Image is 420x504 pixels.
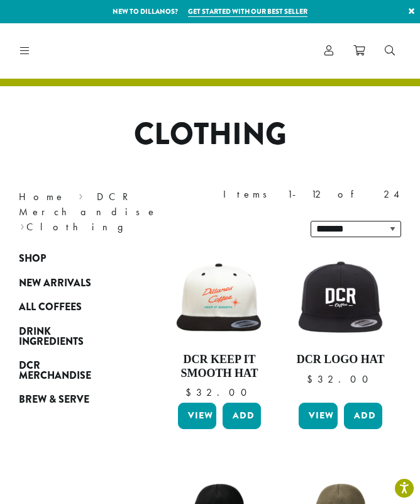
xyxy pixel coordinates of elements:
nav: Breadcrumb [19,189,191,235]
h4: DCR Keep It Smooth Hat [175,353,265,380]
img: dcr-hat.png [296,259,385,337]
a: View [299,403,337,429]
a: Drink Ingredients [19,319,121,353]
a: Home [19,190,65,203]
span: › [20,215,25,235]
a: Search [375,40,405,61]
button: Add [344,403,382,429]
span: Drink Ingredients [19,324,84,350]
a: DCR Logo Hat $32.00 [296,253,385,398]
a: Shop [19,247,121,271]
span: $ [307,372,318,386]
a: DCR Merchandise [19,354,121,388]
span: All Coffees [19,300,82,315]
a: Get started with our best seller [188,6,307,17]
span: DCR Merchandise [19,358,91,384]
span: Shop [19,251,46,267]
bdi: 32.00 [307,372,374,386]
a: View [178,403,216,429]
a: Brew & Serve [19,388,121,412]
h1: Clothing [9,116,411,153]
div: Items 1-12 of 24 [223,187,401,202]
a: DCR Keep It Smooth Hat $32.00 [175,253,265,398]
a: All Coffees [19,295,121,319]
span: › [79,185,83,204]
span: New Arrivals [19,276,91,291]
span: Brew & Serve [19,392,89,408]
h4: DCR Logo Hat [296,353,385,367]
span: $ [185,386,196,399]
img: keep-it-smooth-hat.png [175,262,265,335]
bdi: 32.00 [185,386,253,399]
a: New Arrivals [19,271,121,295]
button: Add [223,403,261,429]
